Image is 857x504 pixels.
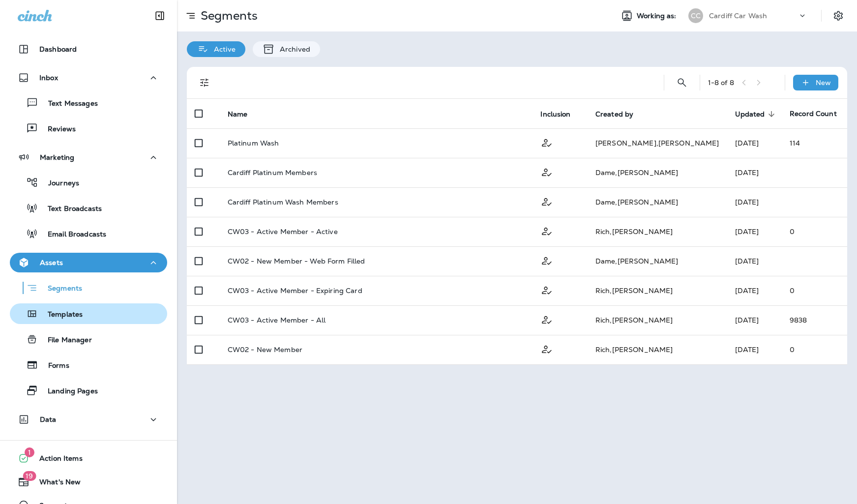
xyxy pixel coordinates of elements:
td: Dame , [PERSON_NAME] [588,187,727,217]
p: Text Messages [38,99,98,109]
button: Landing Pages [10,380,167,401]
p: Archived [275,45,310,53]
td: Dame , [PERSON_NAME] [588,158,727,187]
button: Text Messages [10,92,167,113]
span: Name [228,110,248,119]
span: 19 [23,471,36,481]
td: 0 [782,276,847,305]
p: Segments [197,8,258,23]
p: Assets [40,259,63,267]
p: Active [209,45,236,53]
td: Rich , [PERSON_NAME] [588,305,727,335]
td: 0 [782,217,847,246]
p: Cardiff Platinum Members [228,169,317,177]
p: Dashboard [39,45,77,53]
td: [DATE] [727,246,782,276]
span: Customer Only [540,197,553,206]
p: Landing Pages [38,387,98,396]
p: Cardiff Platinum Wash Members [228,198,338,206]
div: 1 - 8 of 8 [708,79,734,87]
p: Text Broadcasts [38,205,102,214]
span: Created by [595,110,646,119]
td: [PERSON_NAME] , [PERSON_NAME] [588,128,727,158]
button: Text Broadcasts [10,198,167,218]
p: File Manager [38,336,92,345]
span: Name [228,110,261,119]
button: Journeys [10,172,167,193]
span: Updated [735,110,765,119]
button: Data [10,410,167,429]
p: Cardiff Car Wash [709,12,767,20]
span: Inclusion [540,110,583,119]
button: Forms [10,355,167,375]
td: [DATE] [727,335,782,364]
td: [DATE] [727,158,782,187]
td: Rich , [PERSON_NAME] [588,276,727,305]
div: CC [688,8,703,23]
span: Customer Only [540,138,553,147]
span: 1 [25,447,34,457]
p: CW03 - Active Member - Active [228,228,338,236]
p: Platinum Wash [228,139,279,147]
button: 19What's New [10,472,167,492]
button: Filters [195,73,214,92]
span: What's New [30,478,81,490]
button: 1Action Items [10,448,167,468]
p: Reviews [38,125,76,134]
button: Inbox [10,68,167,88]
button: Templates [10,303,167,324]
button: Segments [10,277,167,298]
button: Settings [829,7,847,25]
span: Customer Only [540,167,553,176]
button: File Manager [10,329,167,350]
p: Templates [38,310,83,320]
p: Forms [38,361,69,371]
span: Customer Only [540,226,553,235]
span: Record Count [790,109,837,118]
p: New [816,79,831,87]
td: 0 [782,335,847,364]
span: Customer Only [540,285,553,294]
td: Rich , [PERSON_NAME] [588,335,727,364]
p: CW02 - New Member - Web Form Filled [228,257,365,265]
span: Customer Only [540,256,553,265]
p: Marketing [40,153,74,161]
p: CW03 - Active Member - Expiring Card [228,287,362,295]
p: Segments [38,284,82,294]
span: Created by [595,110,633,119]
button: Dashboard [10,39,167,59]
td: Dame , [PERSON_NAME] [588,246,727,276]
button: Reviews [10,118,167,139]
span: Action Items [30,454,83,466]
button: Email Broadcasts [10,223,167,244]
td: [DATE] [727,187,782,217]
td: [DATE] [727,305,782,335]
button: Collapse Sidebar [146,6,174,26]
td: [DATE] [727,276,782,305]
p: CW02 - New Member [228,346,302,354]
span: Customer Only [540,315,553,324]
p: Email Broadcasts [38,230,106,239]
td: 9838 [782,305,847,335]
span: Customer Only [540,344,553,353]
button: Search Segments [672,73,692,92]
p: Journeys [38,179,79,188]
button: Marketing [10,148,167,167]
span: Working as: [637,12,679,20]
span: Updated [735,110,778,119]
td: 114 [782,128,847,158]
p: CW03 - Active Member - All [228,316,326,324]
p: Data [40,415,57,423]
p: Inbox [39,74,58,82]
span: Inclusion [540,110,570,119]
button: Assets [10,253,167,272]
td: [DATE] [727,128,782,158]
td: Rich , [PERSON_NAME] [588,217,727,246]
td: [DATE] [727,217,782,246]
